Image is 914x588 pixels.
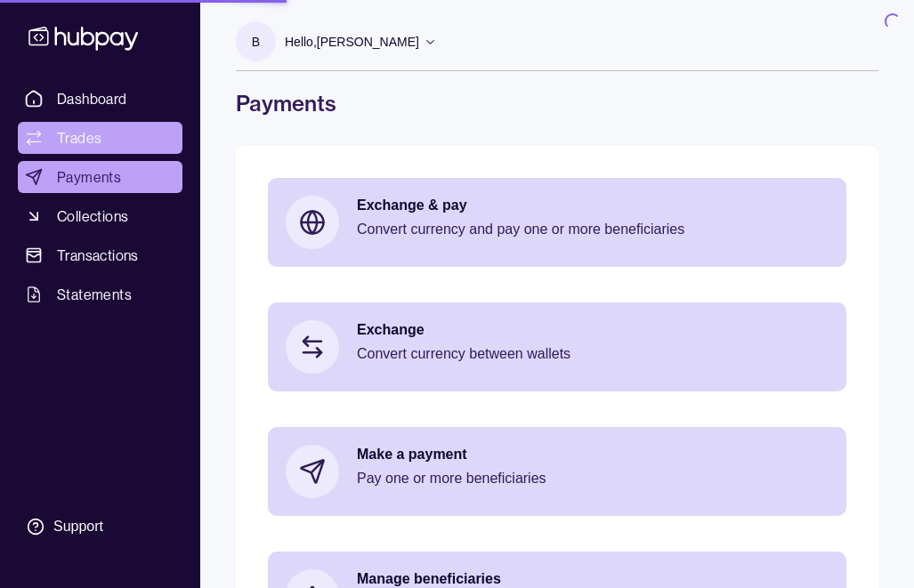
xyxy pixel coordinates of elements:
[357,196,829,215] p: Exchange & pay
[57,166,121,188] span: Payments
[236,89,878,117] h1: Payments
[57,284,132,305] span: Statements
[357,220,829,239] p: Convert currency and pay one or more beneficiaries
[53,517,103,536] div: Support
[57,88,127,109] span: Dashboard
[357,445,829,464] p: Make a payment
[18,508,182,545] a: Support
[18,278,182,310] a: Statements
[18,200,182,232] a: Collections
[18,122,182,154] a: Trades
[357,469,829,488] p: Pay one or more beneficiaries
[18,161,182,193] a: Payments
[285,32,419,52] p: Hello, [PERSON_NAME]
[57,205,128,227] span: Collections
[357,320,829,340] p: Exchange
[357,344,829,364] p: Convert currency between wallets
[268,302,846,391] a: ExchangeConvert currency between wallets
[18,83,182,115] a: Dashboard
[57,127,101,149] span: Trades
[252,32,260,52] p: b
[268,178,846,267] a: Exchange & payConvert currency and pay one or more beneficiaries
[268,427,846,516] a: Make a paymentPay one or more beneficiaries
[57,245,139,266] span: Transactions
[18,239,182,271] a: Transactions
